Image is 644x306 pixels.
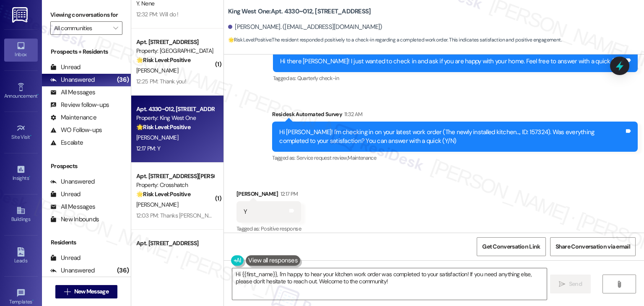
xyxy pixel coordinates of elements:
div: Unanswered [50,75,95,84]
a: Site Visit • [4,121,38,144]
div: Apt. [STREET_ADDRESS][PERSON_NAME] [136,172,214,181]
div: Unanswered [50,177,95,186]
div: (36) [115,73,131,86]
div: Hi [PERSON_NAME]! I'm checking in on your latest work order (The newly installed kitchen..., ID: ... [279,128,624,146]
div: WO Follow-ups [50,126,102,135]
div: Residents [42,238,131,247]
span: Get Conversation Link [482,242,540,251]
i:  [559,281,565,288]
span: Maintenance [348,154,376,161]
a: Leads [4,245,38,267]
span: • [37,92,39,98]
div: Unread [50,63,80,72]
span: [PERSON_NAME] [136,134,178,141]
div: 12:25 PM: Thank you! [136,78,186,85]
button: Share Conversation via email [550,237,636,256]
i:  [616,281,622,288]
span: [PERSON_NAME] [136,201,178,208]
input: All communities [54,21,109,35]
div: Review follow-ups [50,101,109,109]
div: Property: [GEOGRAPHIC_DATA] [136,47,214,55]
div: Tagged as: [273,72,638,84]
span: Send [569,280,582,288]
div: All Messages [50,202,95,211]
div: Unread [50,254,80,262]
div: Apt. [STREET_ADDRESS] [136,38,214,47]
div: 12:17 PM [278,189,298,198]
a: Buildings [4,203,38,226]
div: Property: Crosshatch [136,181,214,189]
div: [PERSON_NAME] [236,189,301,201]
button: Send [550,275,591,293]
span: • [30,133,31,139]
div: Property: King West One [136,114,214,122]
div: Hi there [PERSON_NAME]! I just wanted to check in and ask if you are happy with your home. Feel f... [280,57,624,66]
img: ResiDesk Logo [12,7,29,23]
div: Prospects [42,162,131,171]
strong: 🌟 Risk Level: Positive [136,123,190,131]
div: Residesk Automated Survey [272,110,638,122]
div: Apt. 4330~012, [STREET_ADDRESS] [136,105,214,114]
div: Y [244,207,247,216]
a: Inbox [4,39,38,61]
div: 12:32 PM: Will do ! [136,10,179,18]
textarea: Hi {{first_name}}, I'm happy to hear your kitchen work order was completed to your satisfaction! ... [232,268,546,300]
div: Unread [50,190,80,199]
div: 12:17 PM: Y [136,145,160,152]
div: All Messages [50,88,95,97]
strong: 🌟 Risk Level: Positive [136,190,190,198]
strong: 🌟 Risk Level: Positive [136,56,190,64]
div: Apt. [STREET_ADDRESS] [136,239,214,248]
div: 12:03 PM: Thanks [PERSON_NAME] [136,212,221,219]
span: Positive response [261,225,301,232]
span: Quarterly check-in [297,75,339,82]
div: Maintenance [50,113,96,122]
div: New Inbounds [50,215,99,224]
i:  [113,25,118,31]
div: Tagged as: [236,223,301,235]
span: : The resident responded positively to a check-in regarding a completed work order. This indicate... [228,36,561,44]
span: New Message [74,287,109,296]
i:  [64,288,70,295]
div: Unanswered [50,266,95,275]
div: Prospects + Residents [42,47,131,56]
div: Escalate [50,138,83,147]
a: Insights • [4,162,38,185]
div: (36) [115,264,131,277]
button: Get Conversation Link [477,237,545,256]
div: 11:32 AM [342,110,363,119]
span: Share Conversation via email [556,242,630,251]
span: • [29,174,30,180]
label: Viewing conversations for [50,8,122,21]
b: King West One: Apt. 4330~012, [STREET_ADDRESS] [228,7,371,16]
strong: 🌟 Risk Level: Positive [228,36,271,43]
div: Tagged as: [272,152,638,164]
span: Service request review , [296,154,348,161]
span: [PERSON_NAME] [136,67,178,74]
div: [PERSON_NAME]. ([EMAIL_ADDRESS][DOMAIN_NAME]) [228,23,382,31]
button: New Message [55,285,117,298]
span: • [32,298,34,303]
